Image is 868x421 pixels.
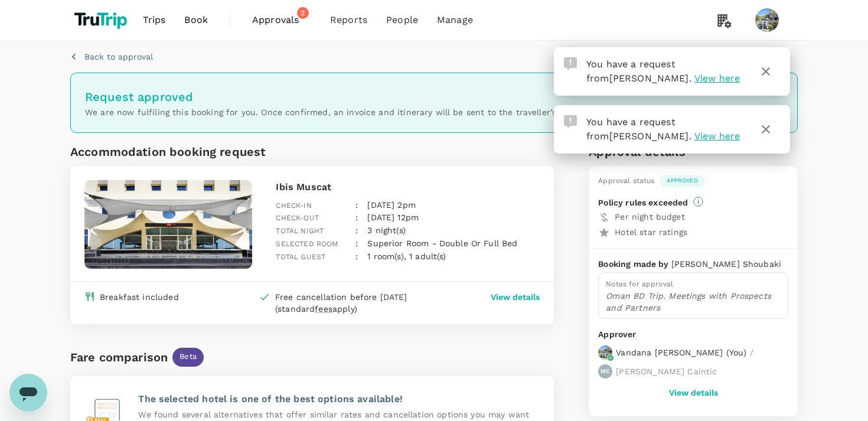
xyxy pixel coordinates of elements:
span: [PERSON_NAME] [609,73,689,84]
p: Booking made by [598,258,671,270]
span: People [386,13,418,27]
img: avatar-664abc286c9eb.jpeg [598,345,612,360]
p: Superior Room - Double Or Full Bed [367,237,517,249]
button: View details [669,388,718,397]
span: Check-out [276,214,318,222]
span: Beta [172,351,204,363]
p: 1 room(s), 1 adult(s) [367,250,446,262]
img: TruTrip logo [70,7,133,33]
p: [DATE] 2pm [367,199,416,211]
span: You have a request from . [586,58,691,84]
span: View here [694,130,740,142]
p: [DATE] 12pm [367,211,419,223]
p: We are now fulfiling this booking for you. Once confirmed, an invoice and itinerary will be sent ... [85,106,783,118]
span: [PERSON_NAME] [609,130,689,142]
p: [PERSON_NAME] Shoubaki [671,258,781,270]
div: : [346,202,358,224]
button: View details [491,291,540,303]
img: hotel [84,180,252,269]
p: 3 night(s) [367,224,406,236]
p: MC [601,367,610,376]
img: Approval Request [564,57,577,70]
span: fees [315,304,332,314]
img: Approval Request [564,115,577,128]
p: The selected hotel is one of the best options available! [138,392,539,406]
h6: Request approved [85,87,783,106]
div: Fare comparison [70,348,168,367]
span: Check-in [276,201,311,210]
p: / [750,347,753,358]
span: View here [694,73,740,84]
span: Selected room [276,240,338,248]
p: Approver [598,328,788,341]
span: Reports [330,13,367,27]
div: : [346,228,358,250]
button: Back to approval [70,51,153,63]
span: Total night [276,227,324,235]
span: Approvals [252,13,311,27]
span: Approved [660,177,705,185]
p: Oman BD Trip. Meetings with Prospects and Partners [606,290,781,314]
p: Vandana [PERSON_NAME] ( You ) [616,347,746,358]
p: Back to approval [84,51,153,63]
span: Total guest [276,253,325,261]
span: Notes for approval [606,280,673,288]
span: Book [184,13,208,27]
span: Manage [437,13,473,27]
div: Approval status [598,175,654,187]
p: [PERSON_NAME] Caintic [616,365,717,377]
div: : [346,190,358,212]
div: : [346,215,358,237]
div: Free cancellation before [DATE] (standard apply) [275,291,443,315]
p: Per night budget [615,211,788,223]
p: Ibis Muscat [276,180,539,194]
div: : [346,241,358,263]
img: Vandana Purswani [755,8,779,32]
span: Trips [143,13,166,27]
p: Policy rules exceeded [598,197,688,208]
div: Breakfast included [100,291,179,303]
span: 2 [297,7,309,19]
p: Hotel star ratings [615,226,788,238]
span: You have a request from . [586,116,691,142]
h6: Accommodation booking request [70,142,309,161]
iframe: Button to launch messaging window [9,374,47,412]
